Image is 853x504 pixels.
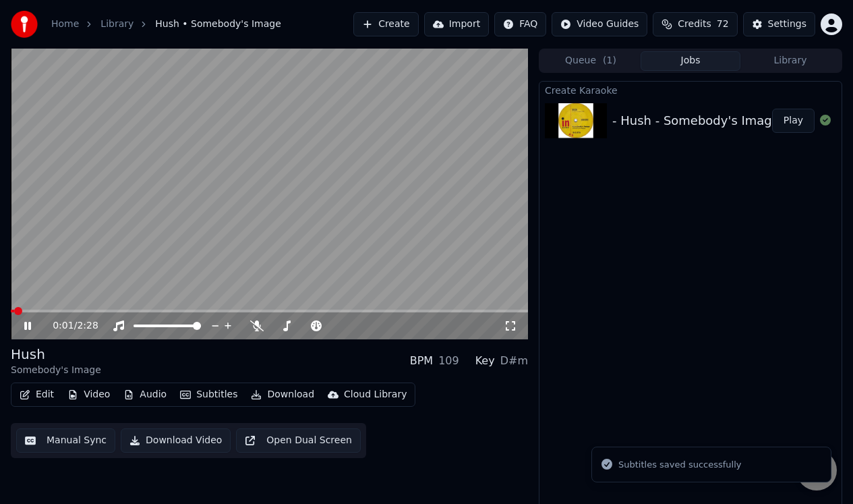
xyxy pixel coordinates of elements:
button: Open Dual Screen [236,428,361,453]
div: - Hush - Somebody's Image [612,111,780,130]
button: Create [353,12,419,36]
div: BPM [410,353,433,369]
button: Manual Sync [16,428,115,453]
span: ( 1 ) [603,54,616,67]
span: Credits [678,18,711,31]
button: Subtitles [175,385,243,404]
button: Video Guides [552,12,647,36]
a: Home [51,18,79,31]
div: D#m [500,353,528,369]
img: youka [11,11,38,38]
button: Library [740,51,840,71]
div: / [53,319,85,333]
button: Download Video [121,428,231,453]
button: Download [245,385,320,404]
button: Video [62,385,115,404]
div: Key [475,353,495,369]
div: Create Karaoke [539,82,842,98]
nav: breadcrumb [51,18,281,31]
span: 0:01 [53,319,73,333]
button: Credits72 [653,12,737,36]
div: Somebody's Image [11,364,101,377]
button: Edit [14,385,59,404]
div: Hush [11,345,101,364]
button: FAQ [494,12,546,36]
span: 72 [717,18,729,31]
button: Jobs [641,51,740,71]
div: 109 [438,353,459,369]
span: 2:28 [77,319,98,333]
div: Subtitles saved successfully [618,458,741,472]
button: Queue [541,51,641,71]
div: Settings [768,18,806,31]
button: Audio [118,385,172,404]
a: Library [100,18,134,31]
div: Cloud Library [344,388,407,401]
button: Settings [743,12,815,36]
button: Import [424,12,489,36]
button: Play [772,109,815,133]
span: Hush • Somebody's Image [155,18,281,31]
